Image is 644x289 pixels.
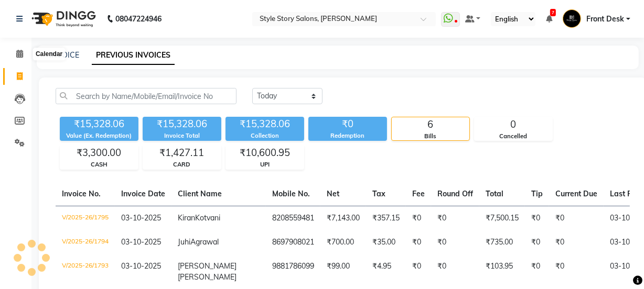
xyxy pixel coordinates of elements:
div: Cancelled [475,132,552,141]
span: Total [486,189,503,198]
span: [PERSON_NAME] [178,261,237,271]
td: 8697908021 [266,230,320,254]
td: ₹357.15 [366,206,406,230]
span: 03-10-2025 [121,213,161,223]
td: ₹0 [525,230,549,254]
a: PREVIOUS INVOICES [92,46,175,65]
span: [PERSON_NAME] [178,272,237,282]
span: 03-10-2025 [121,237,161,247]
td: ₹0 [406,230,431,254]
div: ₹15,328.06 [143,117,221,131]
td: V/2025-26/1793 [56,254,115,289]
span: Front Desk [586,14,624,25]
input: Search by Name/Mobile/Email/Invoice No [56,88,237,104]
span: Invoice No. [62,189,101,198]
td: ₹99.00 [320,254,366,289]
div: ₹1,427.11 [143,146,221,160]
div: CASH [60,160,138,169]
td: ₹0 [525,206,549,230]
span: Agrawal [190,237,219,247]
img: logo [27,4,99,34]
span: Kotvani [195,213,220,223]
td: ₹0 [431,254,479,289]
td: ₹103.95 [479,254,525,289]
td: ₹0 [549,254,604,289]
td: ₹4.95 [366,254,406,289]
span: Invoice Date [121,189,165,198]
td: V/2025-26/1794 [56,230,115,254]
div: ₹0 [308,117,387,131]
span: Juhi [178,237,190,247]
td: V/2025-26/1795 [56,206,115,230]
div: ₹10,600.95 [226,146,304,160]
div: ₹3,300.00 [60,146,138,160]
div: ₹15,328.06 [60,117,138,131]
div: ₹15,328.06 [226,117,304,131]
span: Client Name [178,189,222,198]
td: ₹0 [549,230,604,254]
td: 9881786099 [266,254,320,289]
td: ₹0 [549,206,604,230]
td: 8208559481 [266,206,320,230]
img: Front Desk [563,9,581,28]
td: ₹0 [525,254,549,289]
span: Round Off [437,189,473,198]
b: 08047224946 [115,4,162,34]
span: Fee [412,189,425,198]
td: ₹7,500.15 [479,206,525,230]
td: ₹735.00 [479,230,525,254]
div: Calendar [33,48,65,61]
div: CARD [143,160,221,169]
span: Kiran [178,213,195,223]
div: Redemption [308,131,387,140]
div: Invoice Total [143,131,221,140]
td: ₹0 [431,230,479,254]
a: 7 [546,14,552,24]
td: ₹35.00 [366,230,406,254]
div: 6 [392,117,469,132]
span: 7 [550,9,556,16]
div: Collection [226,131,304,140]
span: Net [327,189,339,198]
td: ₹7,143.00 [320,206,366,230]
td: ₹0 [406,206,431,230]
div: Value (Ex. Redemption) [60,131,138,140]
div: 0 [475,117,552,132]
span: Current Due [555,189,597,198]
span: 03-10-2025 [121,261,161,271]
div: UPI [226,160,304,169]
td: ₹0 [431,206,479,230]
span: Tax [372,189,385,198]
span: Mobile No. [272,189,310,198]
td: ₹700.00 [320,230,366,254]
span: Tip [531,189,543,198]
div: Bills [392,132,469,141]
td: ₹0 [406,254,431,289]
